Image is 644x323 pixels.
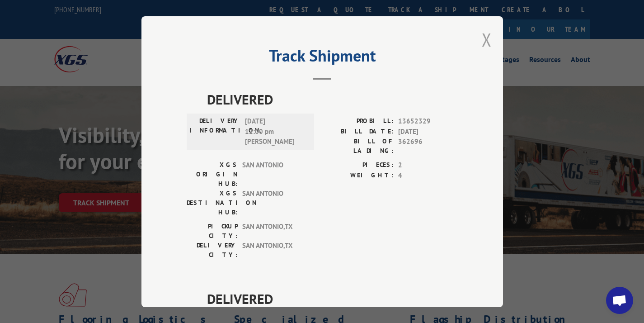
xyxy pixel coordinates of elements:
span: 362696 [398,137,458,156]
span: SAN ANTONIO [242,189,303,217]
label: PROBILL: [322,116,394,127]
h2: Track Shipment [187,49,458,66]
label: PICKUP CITY: [187,222,238,241]
span: 13652329 [398,116,458,127]
span: 4 [398,170,458,180]
label: WEIGHT: [322,170,394,180]
div: Open chat [606,287,633,314]
label: XGS ORIGIN HUB: [187,160,238,189]
span: SAN ANTONIO , TX [242,241,303,260]
span: DELIVERED [207,89,458,109]
label: DELIVERY CITY: [187,241,238,260]
button: Close modal [482,28,492,52]
label: BILL DATE: [322,126,394,137]
span: SAN ANTONIO [242,160,303,189]
span: [DATE] [398,126,458,137]
span: [DATE] 12:00 pm [PERSON_NAME] [245,116,306,147]
label: PIECES: [322,160,394,171]
span: SAN ANTONIO , TX [242,222,303,241]
label: DELIVERY INFORMATION: [189,116,240,147]
label: BILL OF LADING: [322,137,394,156]
span: DELIVERED [207,289,458,309]
span: 2 [398,160,458,171]
label: XGS DESTINATION HUB: [187,189,238,217]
